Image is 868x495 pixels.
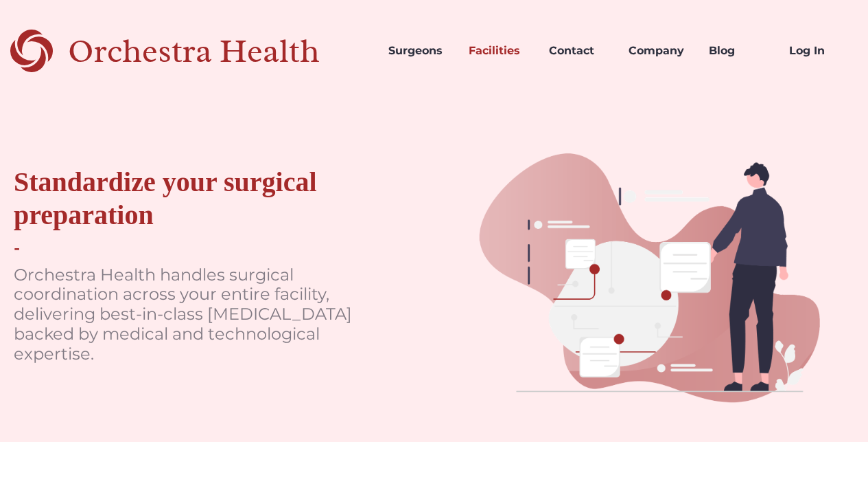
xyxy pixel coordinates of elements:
[698,27,778,74] a: Blog
[458,27,538,74] a: Facilities
[377,27,458,74] a: Surgeons
[14,239,20,258] div: -
[778,27,858,74] a: Log In
[14,265,366,364] p: Orchestra Health handles surgical coordination across your entire facility, delivering best-in-cl...
[618,27,698,74] a: Company
[538,27,618,74] a: Contact
[14,166,366,232] div: Standardize your surgical preparation
[10,27,368,74] a: home
[68,37,368,65] div: Orchestra Health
